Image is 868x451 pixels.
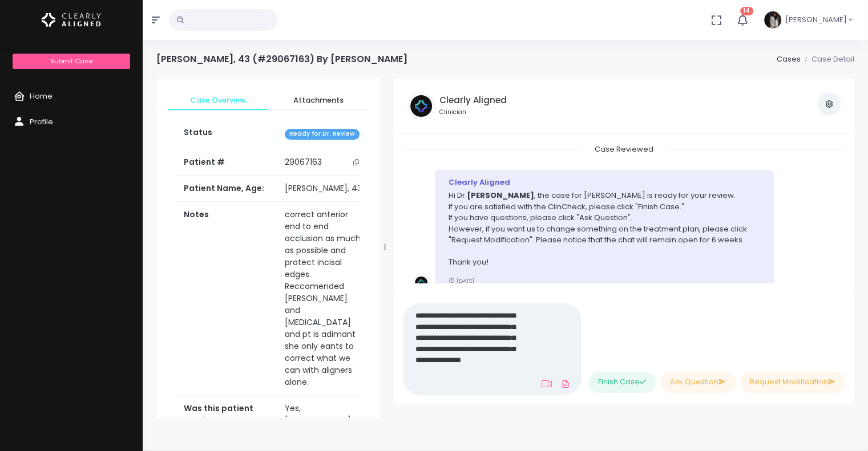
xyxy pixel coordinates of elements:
img: Header Avatar [762,10,783,30]
span: 14 [740,7,753,15]
li: Case Detail [800,54,854,65]
a: Cases [776,54,800,64]
small: Clinician [439,108,507,117]
button: Ask Question [660,372,736,393]
div: scrollable content [403,143,845,283]
td: 29067163 [278,149,371,176]
div: Clearly Aligned [449,177,761,188]
th: Notes [177,202,278,396]
td: correct anterior end to end occlusion as much as possible and protect incisal edges. Reccomended ... [278,202,371,396]
h4: [PERSON_NAME], 43 (#29067163) By [PERSON_NAME] [156,54,407,64]
span: Ready for Dr. Review [285,129,360,140]
div: scrollable content [156,79,380,417]
img: Logo Horizontal [42,8,101,32]
a: Submit Case [13,54,130,69]
span: Home [30,91,53,101]
span: Case Overview [177,95,259,106]
span: Profile [30,116,53,127]
small: [DATE] [449,277,474,285]
button: Finish Case [588,372,656,393]
th: Patient Name, Age: [177,176,278,202]
h5: Clearly Aligned [439,95,507,105]
a: Add Files [559,373,572,394]
th: Status [177,120,278,149]
span: Submit Case [50,56,92,66]
a: Add Loom Video [539,379,554,388]
p: Hi Dr. , the case for [PERSON_NAME] is ready for your review. If you are satisfied with the ClinC... [449,190,761,268]
span: [PERSON_NAME] [785,14,847,26]
b: [PERSON_NAME] [467,190,534,201]
span: Case Reviewed [581,140,667,158]
td: [PERSON_NAME], 43 [278,176,371,202]
span: Attachments [277,95,360,106]
th: Patient # [177,149,278,176]
button: Request Modification [740,372,845,393]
